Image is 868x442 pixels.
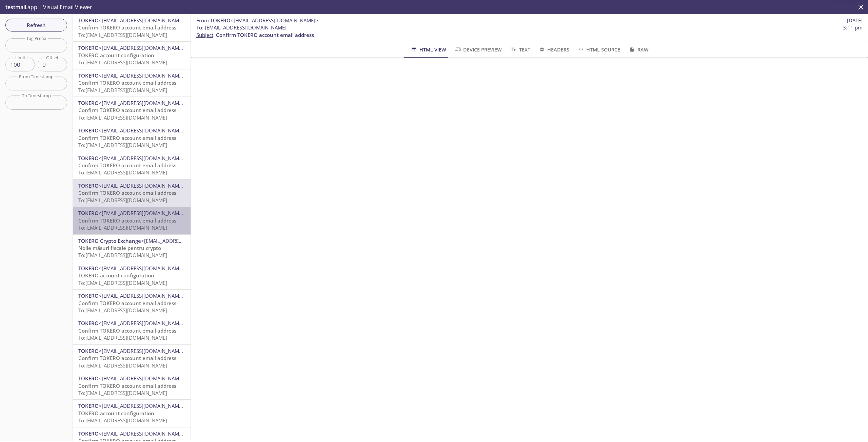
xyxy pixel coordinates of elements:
span: HTML View [410,45,446,54]
div: TOKERO Crypto Exchange<[EMAIL_ADDRESS][DOMAIN_NAME]>Noile măsuri fiscale pentru cryptoTo:[EMAIL_A... [73,235,191,262]
span: Refresh [11,21,62,29]
button: Refresh [5,19,67,31]
span: To: [EMAIL_ADDRESS][DOMAIN_NAME] [78,362,167,369]
div: TOKERO<[EMAIL_ADDRESS][DOMAIN_NAME]>TOKERO account configurationTo:[EMAIL_ADDRESS][DOMAIN_NAME] [73,262,191,289]
span: [DATE] [847,17,863,24]
div: TOKERO<[EMAIL_ADDRESS][DOMAIN_NAME]>Confirm TOKERO account email addressTo:[EMAIL_ADDRESS][DOMAIN... [73,372,191,399]
span: Confirm TOKERO account email address [78,327,176,334]
span: 3:11 pm [843,24,863,31]
div: TOKERO<[EMAIL_ADDRESS][DOMAIN_NAME]>Confirm TOKERO account email addressTo:[EMAIL_ADDRESS][DOMAIN... [73,97,191,124]
span: Confirm TOKERO account email address [78,217,176,224]
span: TOKERO [78,348,99,354]
span: Confirm TOKERO account email address [78,162,176,169]
span: To: [EMAIL_ADDRESS][DOMAIN_NAME] [78,252,167,258]
span: Confirm TOKERO account email address [78,382,176,389]
span: TOKERO [210,17,231,24]
span: TOKERO account configuration [78,410,154,417]
p: : [196,24,863,39]
span: <[EMAIL_ADDRESS][DOMAIN_NAME]> [99,17,186,24]
span: testmail [5,3,26,11]
span: <[EMAIL_ADDRESS][DOMAIN_NAME]> [99,182,186,189]
span: <[EMAIL_ADDRESS][DOMAIN_NAME]> [99,430,186,437]
div: TOKERO<[EMAIL_ADDRESS][DOMAIN_NAME]>Confirm TOKERO account email addressTo:[EMAIL_ADDRESS][DOMAIN... [73,317,191,344]
span: TOKERO [78,17,99,24]
span: To: [EMAIL_ADDRESS][DOMAIN_NAME] [78,224,167,231]
span: TOKERO [78,44,99,51]
span: <[EMAIL_ADDRESS][DOMAIN_NAME]> [99,72,186,79]
span: <[EMAIL_ADDRESS][DOMAIN_NAME]> [99,348,186,354]
span: To: [EMAIL_ADDRESS][DOMAIN_NAME] [78,87,167,93]
span: TOKERO [78,402,99,409]
span: <[EMAIL_ADDRESS][DOMAIN_NAME]> [99,44,186,51]
span: TOKERO [78,320,99,327]
span: TOKERO [78,375,99,382]
span: TOKERO [78,72,99,79]
span: <[EMAIL_ADDRESS][DOMAIN_NAME]> [231,17,318,24]
span: <[EMAIL_ADDRESS][DOMAIN_NAME]> [141,237,229,244]
span: To [196,24,202,31]
span: Subject [196,31,213,38]
span: To: [EMAIL_ADDRESS][DOMAIN_NAME] [78,279,167,286]
span: <[EMAIL_ADDRESS][DOMAIN_NAME]> [99,100,186,106]
span: TOKERO [78,210,99,216]
div: TOKERO<[EMAIL_ADDRESS][DOMAIN_NAME]>Confirm TOKERO account email addressTo:[EMAIL_ADDRESS][DOMAIN... [73,345,191,372]
span: TOKERO [78,100,99,106]
div: TOKERO<[EMAIL_ADDRESS][DOMAIN_NAME]>TOKERO account configurationTo:[EMAIL_ADDRESS][DOMAIN_NAME] [73,400,191,427]
span: To: [EMAIL_ADDRESS][DOMAIN_NAME] [78,59,167,66]
span: To: [EMAIL_ADDRESS][DOMAIN_NAME] [78,114,167,121]
span: Headers [538,45,569,54]
span: <[EMAIL_ADDRESS][DOMAIN_NAME]> [99,402,186,409]
span: TOKERO [78,155,99,162]
span: Confirm TOKERO account email address [78,189,176,196]
span: TOKERO [78,127,99,134]
span: TOKERO account configuration [78,272,154,279]
div: TOKERO<[EMAIL_ADDRESS][DOMAIN_NAME]>TOKERO account configurationTo:[EMAIL_ADDRESS][DOMAIN_NAME] [73,42,191,69]
span: To: [EMAIL_ADDRESS][DOMAIN_NAME] [78,417,167,424]
span: To: [EMAIL_ADDRESS][DOMAIN_NAME] [78,142,167,148]
span: To: [EMAIL_ADDRESS][DOMAIN_NAME] [78,169,167,176]
div: TOKERO<[EMAIL_ADDRESS][DOMAIN_NAME]>Confirm TOKERO account email addressTo:[EMAIL_ADDRESS][DOMAIN... [73,207,191,234]
span: Confirm TOKERO account email address [78,107,176,113]
span: Raw [628,45,648,54]
span: TOKERO account configuration [78,52,154,59]
div: TOKERO<[EMAIL_ADDRESS][DOMAIN_NAME]>Confirm TOKERO account email addressTo:[EMAIL_ADDRESS][DOMAIN... [73,180,191,207]
span: Confirm TOKERO account email address [78,134,176,141]
span: From [196,17,209,24]
span: <[EMAIL_ADDRESS][DOMAIN_NAME]> [99,210,186,216]
span: TOKERO [78,182,99,189]
span: To: [EMAIL_ADDRESS][DOMAIN_NAME] [78,197,167,204]
span: To: [EMAIL_ADDRESS][DOMAIN_NAME] [78,31,167,38]
span: Text [510,45,530,54]
span: <[EMAIL_ADDRESS][DOMAIN_NAME]> [99,292,186,299]
span: TOKERO [78,430,99,437]
span: : [196,17,318,24]
span: Confirm TOKERO account email address [216,31,314,38]
span: Confirm TOKERO account email address [78,300,176,307]
span: : [EMAIL_ADDRESS][DOMAIN_NAME] [196,24,287,31]
span: TOKERO [78,292,99,299]
span: To: [EMAIL_ADDRESS][DOMAIN_NAME] [78,307,167,314]
span: To: [EMAIL_ADDRESS][DOMAIN_NAME] [78,334,167,341]
div: TOKERO<[EMAIL_ADDRESS][DOMAIN_NAME]>Confirm TOKERO account email addressTo:[EMAIL_ADDRESS][DOMAIN... [73,14,191,41]
span: TOKERO [78,265,99,272]
span: <[EMAIL_ADDRESS][DOMAIN_NAME]> [99,155,186,162]
div: TOKERO<[EMAIL_ADDRESS][DOMAIN_NAME]>Confirm TOKERO account email addressTo:[EMAIL_ADDRESS][DOMAIN... [73,124,191,151]
span: TOKERO Crypto Exchange [78,237,141,244]
span: <[EMAIL_ADDRESS][DOMAIN_NAME]> [99,265,186,272]
div: TOKERO<[EMAIL_ADDRESS][DOMAIN_NAME]>Confirm TOKERO account email addressTo:[EMAIL_ADDRESS][DOMAIN... [73,290,191,317]
span: To: [EMAIL_ADDRESS][DOMAIN_NAME] [78,390,167,396]
span: Confirm TOKERO account email address [78,24,176,31]
span: Confirm TOKERO account email address [78,355,176,361]
span: Device Preview [454,45,502,54]
div: TOKERO<[EMAIL_ADDRESS][DOMAIN_NAME]>Confirm TOKERO account email addressTo:[EMAIL_ADDRESS][DOMAIN... [73,69,191,97]
span: <[EMAIL_ADDRESS][DOMAIN_NAME]> [99,375,186,382]
span: <[EMAIL_ADDRESS][DOMAIN_NAME]> [99,127,186,134]
span: Noile măsuri fiscale pentru crypto [78,245,161,251]
span: <[EMAIL_ADDRESS][DOMAIN_NAME]> [99,320,186,327]
span: HTML Source [577,45,620,54]
span: Confirm TOKERO account email address [78,79,176,86]
div: TOKERO<[EMAIL_ADDRESS][DOMAIN_NAME]>Confirm TOKERO account email addressTo:[EMAIL_ADDRESS][DOMAIN... [73,152,191,179]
